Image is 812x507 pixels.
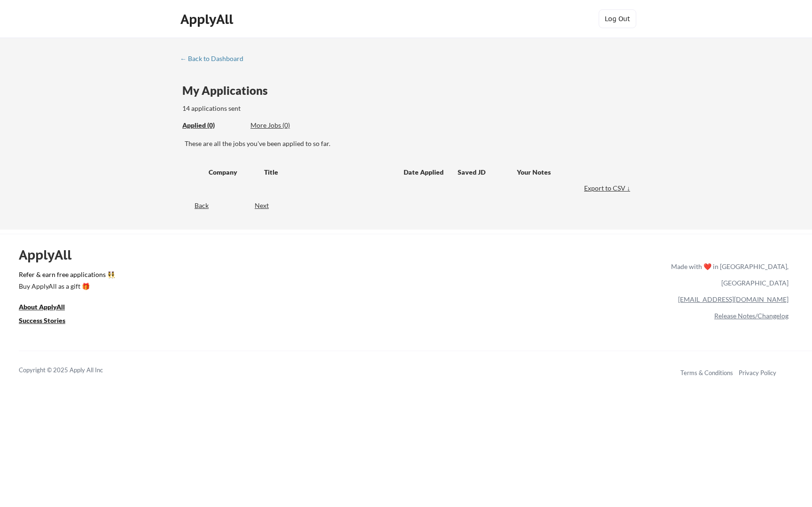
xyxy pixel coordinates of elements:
div: Made with ❤️ in [GEOGRAPHIC_DATA], [GEOGRAPHIC_DATA] [667,258,789,291]
div: Export to CSV ↓ [584,184,632,193]
a: Privacy Policy [739,369,776,376]
div: Date Applied [404,168,445,177]
div: These are job applications we think you'd be a good fit for, but couldn't apply you to automatica... [250,121,320,131]
div: ApplyAll [19,247,82,263]
a: Release Notes/Changelog [714,312,789,320]
div: Buy ApplyAll as a gift 🎁 [19,283,113,290]
div: These are all the jobs you've been applied to so far. [182,121,243,131]
a: Terms & Conditions [680,369,733,376]
div: ApplyAll [180,11,236,27]
div: Applied (0) [182,121,243,130]
div: My Applications [182,85,275,96]
button: Log Out [599,9,636,28]
div: More Jobs (0) [250,121,320,130]
div: These are all the jobs you've been applied to so far. [185,139,632,148]
div: Next [255,201,280,210]
div: Your Notes [517,168,624,177]
u: About ApplyAll [19,303,65,311]
a: Refer & earn free applications 👯‍♀️ [19,271,475,281]
div: Copyright © 2025 Apply All Inc [19,366,127,375]
a: Success Stories [19,315,78,327]
div: ← Back to Dashboard [180,55,250,62]
div: 14 applications sent [182,104,364,113]
div: Saved JD [458,163,517,180]
u: Success Stories [19,316,65,324]
a: About ApplyAll [19,302,78,314]
div: Back [180,201,209,210]
div: Title [264,168,395,177]
a: ← Back to Dashboard [180,55,250,64]
a: [EMAIL_ADDRESS][DOMAIN_NAME] [678,295,789,303]
div: Company [209,168,256,177]
a: Buy ApplyAll as a gift 🎁 [19,281,113,293]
